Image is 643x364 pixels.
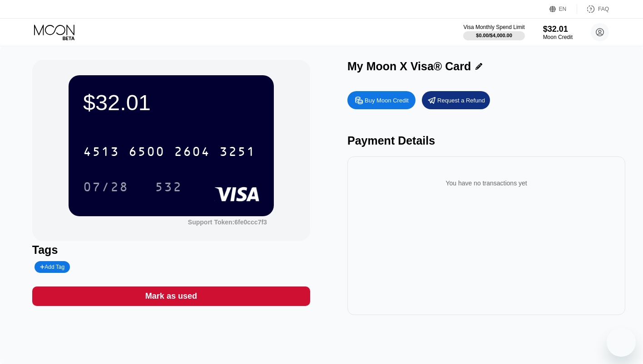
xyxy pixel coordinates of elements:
div: Support Token: 6fe0ccc7f3 [188,218,267,226]
div: My Moon X Visa® Card [347,60,471,73]
div: EN [559,6,567,12]
div: $32.01Moon Credit [543,24,573,40]
div: Tags [32,243,310,257]
div: Visa Monthly Spend Limit$0.00/$4,000.00 [463,24,524,40]
div: $32.01 [543,24,573,34]
div: Mark as used [145,291,197,301]
iframe: Button to launch messaging window [607,328,636,357]
div: 2604 [174,146,210,160]
div: 4513650026043251 [78,140,261,163]
div: FAQ [598,6,609,12]
div: $32.01 [83,90,259,115]
div: Buy Moon Credit [347,91,415,109]
div: You have no transactions yet [355,170,618,196]
div: Visa Monthly Spend Limit [463,24,524,30]
div: 07/28 [83,181,129,195]
div: 07/28 [76,175,135,198]
div: $0.00 / $4,000.00 [476,33,512,38]
div: Payment Details [347,134,625,147]
div: Mark as used [32,286,310,306]
div: 4513 [83,146,119,160]
div: Support Token:6fe0ccc7f3 [188,218,267,226]
div: 532 [148,175,189,198]
div: EN [549,5,577,14]
div: Add Tag [35,261,70,273]
div: Buy Moon Credit [365,97,409,104]
div: 3251 [219,146,256,160]
div: FAQ [577,5,609,14]
div: Moon Credit [543,34,573,40]
div: 6500 [129,146,165,160]
div: 532 [155,181,182,195]
div: Request a Refund [437,97,485,104]
div: Add Tag [40,264,64,270]
div: Request a Refund [422,91,490,109]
